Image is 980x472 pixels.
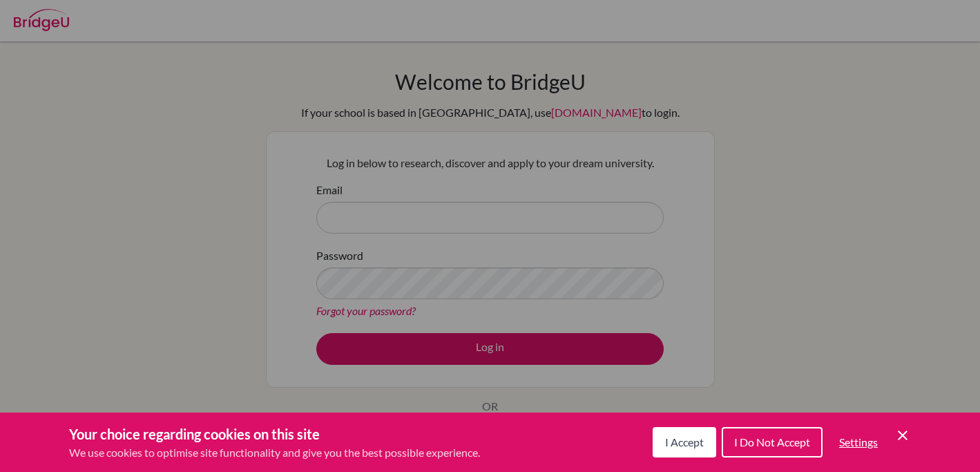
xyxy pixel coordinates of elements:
[722,427,823,457] button: I Do Not Accept
[839,435,878,449] span: Settings
[653,427,716,457] button: I Accept
[828,428,889,456] button: Settings
[69,424,480,444] h3: Your choice regarding cookies on this site
[665,435,704,449] span: I Accept
[69,444,480,461] p: We use cookies to optimise site functionality and give you the best possible experience.
[734,435,810,449] span: I Do Not Accept
[894,427,911,444] button: Save and close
